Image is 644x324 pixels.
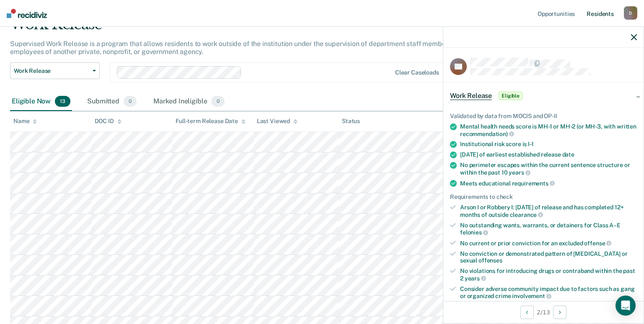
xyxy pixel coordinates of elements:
[499,92,522,100] span: Eligible
[478,257,502,264] span: offenses
[460,267,637,282] div: No violations for introducing drugs or contraband within the past 2
[460,204,637,218] div: Arson I or Robbery I: [DATE] of release and has completed 12+ months of outside
[616,296,636,316] div: Open Intercom Messenger
[7,9,47,18] img: Recidiviz
[460,162,637,176] div: No perimeter escapes within the current sentence structure or within the past 10
[512,293,551,299] span: involvement
[460,239,637,247] div: No current or prior conviction for an excluded
[460,131,514,137] span: recommendation)
[14,67,89,75] span: Work Release
[562,151,574,158] span: date
[342,118,360,125] div: Status
[395,69,439,76] div: Clear caseloads
[512,180,555,187] span: requirements
[443,82,644,109] div: Work ReleaseEligible
[10,93,72,111] div: Eligible Now
[584,240,611,247] span: offense
[460,229,488,236] span: felonies
[450,113,637,120] div: Validated by data from MOCIS and OP-II
[460,180,637,187] div: Meets educational
[460,151,637,158] div: [DATE] of earliest established release
[443,301,644,323] div: 2 / 13
[176,118,246,125] div: Full-term Release Date
[624,6,637,20] div: D
[460,285,637,300] div: Consider adverse community impact due to factors such as gang or organized crime
[152,93,226,111] div: Marked Ineligible
[10,40,482,56] p: Supervised Work Release is a program that allows residents to work outside of the institution und...
[460,123,637,137] div: Mental health needs score is MH-1 or MH-2 (or MH-3, with written
[10,16,493,40] div: Work Release
[509,169,530,176] span: years
[13,118,37,125] div: Name
[95,118,122,125] div: DOC ID
[55,96,70,107] span: 13
[460,250,637,265] div: No conviction or demonstrated pattern of [MEDICAL_DATA] or sexual
[257,118,297,125] div: Last Viewed
[465,275,486,282] span: years
[510,211,543,218] span: clearance
[553,306,566,319] button: Next Opportunity
[124,96,137,107] span: 0
[460,141,637,148] div: Institutional risk score is
[211,96,224,107] span: 0
[528,141,534,147] span: I-1
[450,92,492,100] span: Work Release
[460,222,637,236] div: No outstanding wants, warrants, or detainers for Class A–E
[85,93,138,111] div: Submitted
[520,306,534,319] button: Previous Opportunity
[450,193,637,201] div: Requirements to check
